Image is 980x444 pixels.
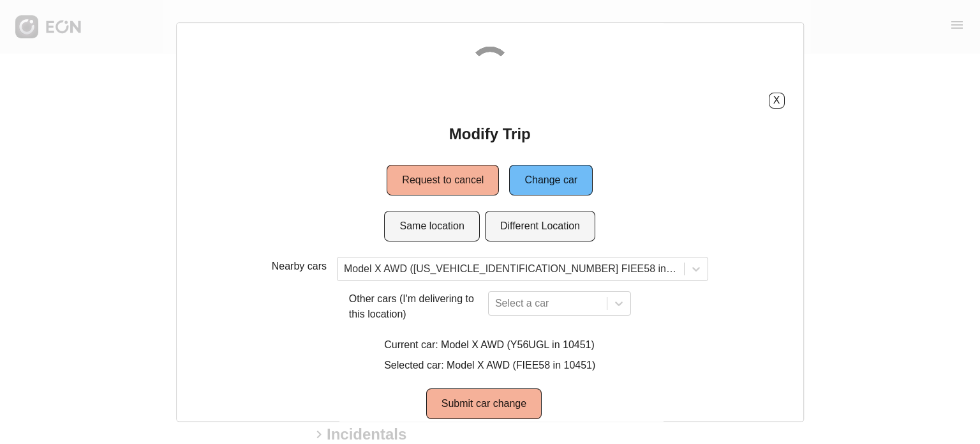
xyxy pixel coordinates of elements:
p: Current car: Model X AWD (Y56UGL in 10451) [384,337,595,353]
button: Submit car change [426,388,542,419]
button: Same location [385,211,480,241]
button: Request to cancel [387,165,500,195]
button: Different Location [485,211,595,241]
p: Other cars (I'm delivering to this location) [349,291,483,322]
button: X [769,93,785,109]
p: Selected car: Model X AWD (FIEE58 in 10451) [384,358,595,373]
h2: Modify Trip [449,124,531,144]
p: Nearby cars [272,259,327,274]
button: Change car [510,165,593,195]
